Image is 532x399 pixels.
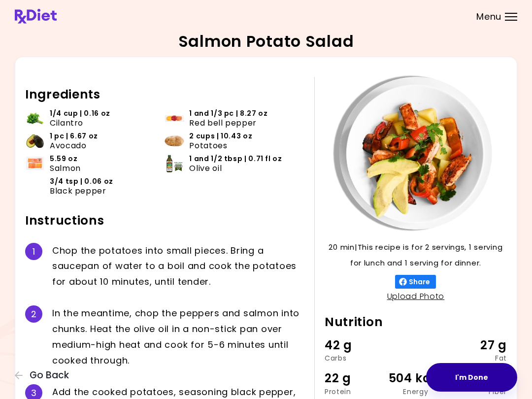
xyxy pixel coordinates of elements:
[178,33,354,49] h2: Salmon Potato Salad
[387,291,445,302] a: Upload Photo
[325,336,385,355] div: 42 g
[385,388,446,395] div: Energy
[189,141,227,150] span: Potatoes
[446,355,507,362] div: Fat
[25,305,42,323] div: 2
[50,186,106,196] span: Black pepper
[52,243,304,290] div: C h o p t h e p o t a t o e s i n t o s m a l l p i e c e s . B r i n g a s a u c e p a n o f w a...
[325,355,385,362] div: Carbs
[426,363,517,392] button: I'm Done
[407,278,432,286] span: Share
[189,109,267,118] span: 1 and 1/3 pc | 8.27 oz
[476,12,501,21] span: Menu
[325,388,385,395] div: Protein
[385,369,446,388] div: 504 kcal
[25,87,304,102] h2: Ingredients
[52,305,304,368] div: I n t h e m e a n t i m e , c h o p t h e p e p p e r s a n d s a l m o n i n t o c h u n k s . H...
[50,132,98,141] span: 1 pc | 6.67 oz
[15,9,57,24] img: RxDiet
[325,314,507,330] h2: Nutrition
[446,336,507,355] div: 27 g
[189,154,282,164] span: 1 and 1/2 tbsp | 0.71 fl oz
[325,239,507,271] p: 20 min | This recipe is for 2 servings, 1 serving for lunch and 1 serving for dinner.
[189,164,222,173] span: Olive oil
[15,370,74,381] button: Go Back
[189,132,252,141] span: 2 cups | 10.43 oz
[50,109,110,118] span: 1/4 cup | 0.16 oz
[30,370,69,381] span: Go Back
[25,213,304,229] h2: Instructions
[395,275,436,289] button: Share
[325,369,385,388] div: 22 g
[189,118,257,128] span: Red bell pepper
[50,154,77,164] span: 5.59 oz
[25,243,42,260] div: 1
[50,141,86,150] span: Avocado
[50,177,113,186] span: 3/4 tsp | 0.06 oz
[50,118,83,128] span: Cilantro
[50,164,81,173] span: Salmon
